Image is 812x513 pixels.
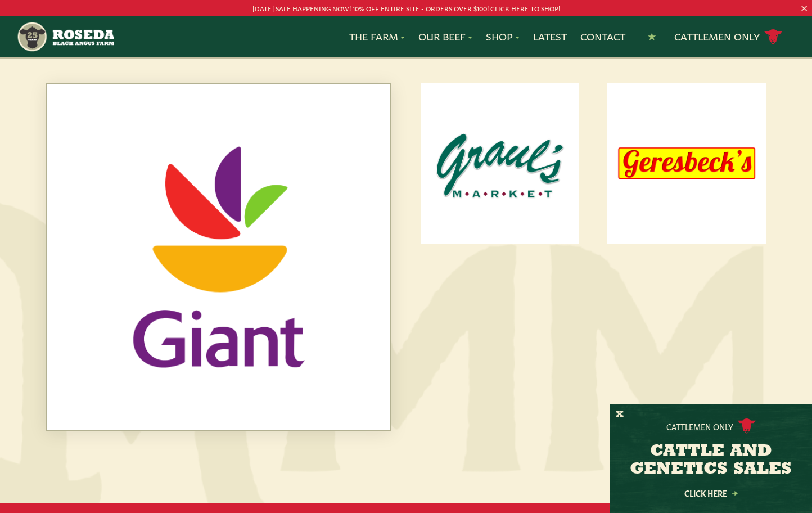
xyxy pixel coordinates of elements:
[40,2,772,14] p: [DATE] SALE HAPPENING NOW! 10% OFF ENTIRE SITE - ORDERS OVER $100! CLICK HERE TO SHOP!
[486,29,520,44] a: Shop
[422,84,578,243] img: Logo
[660,489,761,497] a: Click Here
[16,21,114,53] img: https://roseda.com/wp-content/uploads/2021/05/roseda-25-header.png
[607,83,766,244] a: Logo
[421,83,579,244] a: Logo
[46,83,391,431] a: Logo
[349,29,405,44] a: The Farm
[666,421,733,432] p: Cattlemen Only
[16,16,796,57] nav: Main Navigation
[738,418,756,434] img: cattle-icon.svg
[580,29,625,44] a: Contact
[47,84,390,430] img: Logo
[624,443,798,479] h3: CATTLE AND GENETICS SALES
[674,27,782,47] a: Cattlemen Only
[608,84,765,243] img: Logo
[418,29,472,44] a: Our Beef
[616,409,624,421] button: X
[533,29,567,44] a: Latest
